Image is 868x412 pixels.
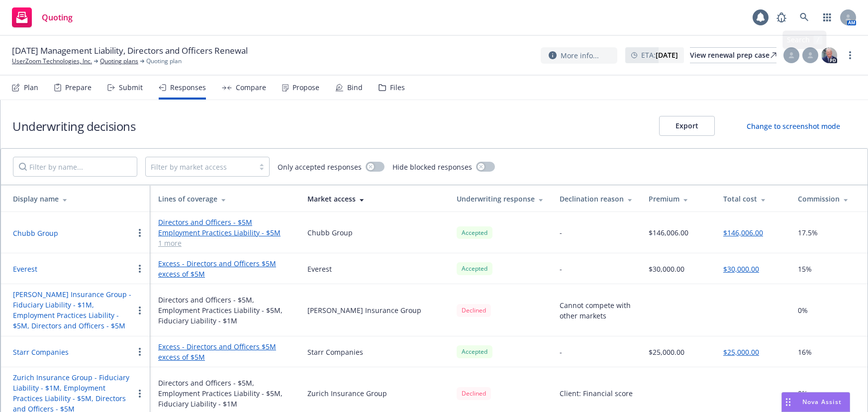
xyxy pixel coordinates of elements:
[457,194,544,204] div: Underwriting response
[649,227,688,238] div: $146,006.00
[158,194,291,204] div: Lines of coverage
[723,347,759,357] button: $25,000.00
[560,227,562,238] div: -
[158,258,291,279] a: Excess - Directors and Officers $5M excess of $5M
[307,388,387,399] div: Zurich Insurance Group
[649,347,684,357] div: $25,000.00
[781,392,850,412] button: Nova Assist
[12,118,135,134] h1: Underwriting decisions
[158,217,291,227] a: Directors and Officers - $5M
[170,84,206,92] div: Responses
[782,393,794,412] div: Drag to move
[560,264,562,274] div: -
[8,3,77,31] a: Quoting
[13,264,37,274] button: Everest
[13,157,137,177] input: Filter by name...
[772,7,791,27] a: Report a Bug
[457,304,491,316] div: Declined
[690,47,776,63] a: View renewal prep case
[307,227,353,238] div: Chubb Group
[13,347,69,357] button: Starr Companies
[158,238,291,248] a: 1 more
[817,7,837,27] a: Switch app
[560,194,633,204] div: Declination reason
[731,116,856,136] button: Change to screenshot mode
[821,47,837,63] img: photo
[307,194,441,204] div: Market access
[560,300,633,321] div: Cannot compete with other markets
[723,264,759,274] button: $30,000.00
[236,84,266,92] div: Compare
[13,289,134,331] button: [PERSON_NAME] Insurance Group - Fiduciary Liability - $1M, Employment Practices Liability - $5M, ...
[798,347,812,357] span: 16%
[65,84,92,92] div: Prepare
[457,262,492,275] div: Accepted
[307,305,421,315] div: [PERSON_NAME] Insurance Group
[347,84,363,92] div: Bind
[146,57,182,66] span: Quoting plan
[656,50,678,60] strong: [DATE]
[158,227,291,238] a: Employment Practices Liability - $5M
[649,194,707,204] div: Premium
[457,387,491,400] span: Declined
[457,304,491,316] span: Declined
[158,378,291,409] div: Directors and Officers - $5M, Employment Practices Liability - $5M, Fiduciary Liability - $1M
[457,387,491,400] div: Declined
[13,194,142,204] div: Display name
[12,57,92,66] a: UserZoom Technologies, Inc.
[798,305,808,315] span: 0%
[392,162,472,172] span: Hide blocked responses
[42,13,73,21] span: Quoting
[457,345,492,358] div: Accepted
[844,49,856,61] a: more
[723,227,763,238] button: $146,006.00
[659,116,715,136] button: Export
[24,84,38,92] div: Plan
[802,398,842,406] span: Nova Assist
[541,47,617,64] button: More info...
[561,50,599,61] span: More info...
[649,264,684,274] div: $30,000.00
[307,347,363,357] div: Starr Companies
[13,228,58,238] button: Chubb Group
[747,121,840,131] div: Change to screenshot mode
[560,347,562,357] div: -
[798,388,808,399] span: 0%
[12,45,248,57] span: [DATE] Management Liability, Directors and Officers Renewal
[100,57,138,66] a: Quoting plans
[798,227,818,238] span: 17.5%
[723,194,782,204] div: Total cost
[307,264,332,274] div: Everest
[278,162,362,172] span: Only accepted responses
[690,48,776,63] div: View renewal prep case
[457,226,492,239] div: Accepted
[158,341,291,362] a: Excess - Directors and Officers $5M excess of $5M
[560,388,633,399] div: Client: Financial score
[390,84,405,92] div: Files
[798,264,812,274] span: 15%
[119,84,143,92] div: Submit
[641,50,678,60] span: ETA :
[794,7,814,27] a: Search
[292,84,319,92] div: Propose
[158,295,291,326] div: Directors and Officers - $5M, Employment Practices Liability - $5M, Fiduciary Liability - $1M
[798,194,857,204] div: Commission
